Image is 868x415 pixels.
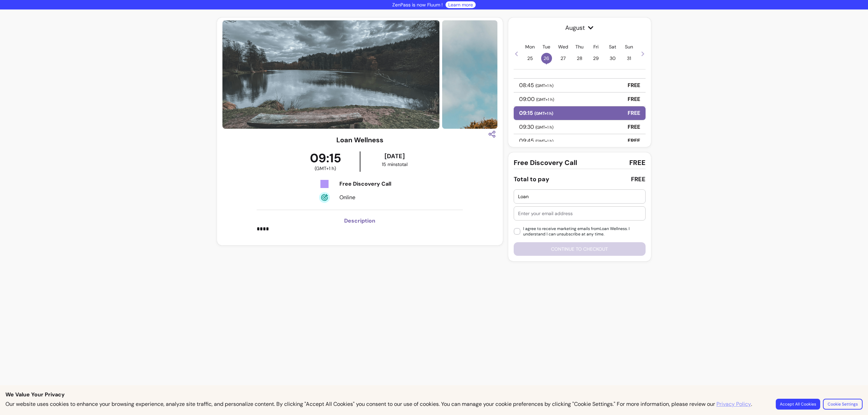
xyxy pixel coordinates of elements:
[546,60,547,67] span: •
[535,83,553,88] span: ( GMT+1 h )
[291,151,360,172] div: 09:15
[628,123,640,131] p: FREE
[593,43,598,50] p: Fri
[575,43,584,50] p: Thu
[609,43,616,50] p: Sat
[5,391,863,399] p: We Value Your Privacy
[339,180,408,188] div: Free Discovery Call
[525,53,535,64] span: 25
[607,53,618,64] span: 30
[362,151,427,161] div: [DATE]
[534,111,553,116] span: ( GMT+1 h )
[624,53,634,64] span: 31
[5,400,752,408] p: Our website uses cookies to enhance your browsing experience, analyze site traffic, and personali...
[339,193,408,202] div: Online
[514,23,646,33] span: August
[315,165,336,172] span: ( GMT+1 h )
[628,95,640,103] p: FREE
[628,81,640,89] p: FREE
[319,179,330,189] img: Tickets Icon
[257,217,463,225] h3: Description
[525,43,535,50] p: Mon
[514,158,577,167] span: Free Discovery Call
[591,53,601,64] span: 29
[519,137,553,145] p: 09:45
[518,193,641,200] input: Enter your first name
[558,43,568,50] p: Wed
[716,400,751,408] a: Privacy Policy
[519,109,553,117] p: 09:15
[776,399,820,410] button: Accept All Cookies
[336,135,383,145] h3: Loan Wellness
[392,1,443,8] p: ZenPass is now Fluum !
[222,20,439,129] img: https://d22cr2pskkweo8.cloudfront.net/56c9626e-cf51-4f79-a528-891c1d628887
[542,43,550,50] p: Tue
[448,1,473,8] a: Learn more
[535,125,553,130] span: ( GMT+1 h )
[362,161,427,168] div: 15 mins total
[536,97,554,102] span: ( GMT+1 h )
[558,53,569,64] span: 27
[628,137,640,145] p: FREE
[541,53,552,64] span: 26
[514,174,549,184] div: Total to pay
[574,53,585,64] span: 28
[823,399,863,410] button: Cookie Settings
[628,109,640,117] p: FREE
[631,174,646,184] div: FREE
[519,95,554,103] p: 09:00
[629,158,646,167] span: FREE
[625,43,633,50] p: Sun
[535,139,553,144] span: ( GMT+1 h )
[518,210,641,217] input: Enter your email address
[519,81,553,89] p: 08:45
[519,123,553,131] p: 09:30
[442,20,660,129] img: https://d22cr2pskkweo8.cloudfront.net/9ea5d3be-5238-4982-9cce-7af22e9e78e3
